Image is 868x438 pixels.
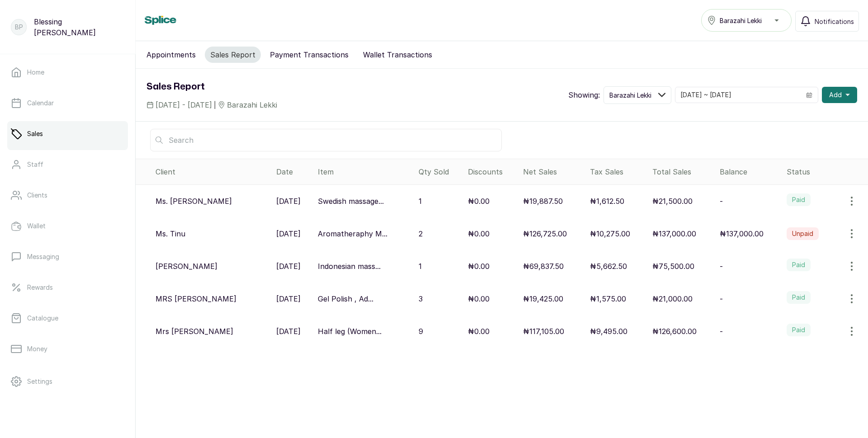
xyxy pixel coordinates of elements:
[720,326,723,337] p: -
[652,261,694,272] p: ₦75,500.00
[523,261,564,272] p: ₦69,837.50
[590,228,630,239] p: ₦10,275.00
[27,252,59,261] p: Messaging
[276,261,301,272] p: [DATE]
[523,228,567,239] p: ₦126,725.00
[787,291,811,304] label: Paid
[7,306,128,331] a: Catalogue
[419,166,461,177] div: Qty Sold
[264,47,354,63] button: Payment Transactions
[419,293,423,304] p: 3
[318,166,411,177] div: Item
[468,196,490,207] p: ₦0.00
[318,196,384,207] p: Swedish massage...
[318,228,387,239] p: Aromatheraphy M...
[205,47,261,63] button: Sales Report
[7,152,128,177] a: Staff
[276,293,301,304] p: [DATE]
[7,336,128,362] a: Money
[787,193,811,206] label: Paid
[720,16,762,25] span: Barazahi Lekki
[7,121,128,146] a: Sales
[604,86,671,104] button: Barazahi Lekki
[15,23,23,32] p: BP
[27,377,52,386] p: Settings
[27,160,43,169] p: Staff
[156,166,269,177] div: Client
[156,293,236,304] p: MRS [PERSON_NAME]
[7,369,128,394] a: Settings
[468,326,490,337] p: ₦0.00
[590,326,627,337] p: ₦9,495.00
[815,17,854,26] span: Notifications
[7,183,128,208] a: Clients
[156,326,233,337] p: Mrs [PERSON_NAME]
[7,90,128,116] a: Calendar
[156,99,212,110] span: [DATE] - [DATE]
[7,60,128,85] a: Home
[27,314,58,323] p: Catalogue
[523,196,563,207] p: ₦19,887.50
[318,261,381,272] p: Indonesian mass...
[27,191,47,200] p: Clients
[787,324,811,336] label: Paid
[468,293,490,304] p: ₦0.00
[7,275,128,300] a: Rewards
[675,87,801,103] input: Select date
[652,326,697,337] p: ₦126,600.00
[468,166,516,177] div: Discounts
[156,261,217,272] p: [PERSON_NAME]
[720,196,723,207] p: -
[419,261,422,272] p: 1
[652,228,696,239] p: ₦137,000.00
[318,293,373,304] p: Gel Polish , Ad...
[419,228,423,239] p: 2
[227,99,277,110] span: Barazahi Lekki
[27,68,44,77] p: Home
[652,166,713,177] div: Total Sales
[829,90,842,99] span: Add
[590,261,627,272] p: ₦5,662.50
[27,99,54,108] p: Calendar
[7,213,128,239] a: Wallet
[358,47,438,63] button: Wallet Transactions
[568,89,600,100] p: Showing:
[156,196,232,207] p: Ms. [PERSON_NAME]
[276,166,311,177] div: Date
[652,196,693,207] p: ₦21,500.00
[156,228,185,239] p: Ms. Tinu
[141,47,201,63] button: Appointments
[822,87,857,103] button: Add
[720,228,764,239] p: ₦137,000.00
[590,293,626,304] p: ₦1,575.00
[276,196,301,207] p: [DATE]
[795,11,859,32] button: Notifications
[7,244,128,269] a: Messaging
[609,90,651,100] span: Barazahi Lekki
[787,227,819,240] label: Unpaid
[318,326,382,337] p: Half leg (Women...
[523,326,564,337] p: ₦117,105.00
[720,293,723,304] p: -
[146,80,277,94] h1: Sales Report
[27,129,43,138] p: Sales
[468,261,490,272] p: ₦0.00
[523,293,563,304] p: ₦19,425.00
[787,259,811,271] label: Paid
[27,283,53,292] p: Rewards
[150,129,502,151] input: Search
[419,196,422,207] p: 1
[590,166,645,177] div: Tax Sales
[7,400,128,425] a: Support
[276,326,301,337] p: [DATE]
[468,228,490,239] p: ₦0.00
[720,166,779,177] div: Balance
[787,166,864,177] div: Status
[720,261,723,272] p: -
[652,293,693,304] p: ₦21,000.00
[419,326,423,337] p: 9
[590,196,624,207] p: ₦1,612.50
[701,9,792,32] button: Barazahi Lekki
[214,100,216,110] span: |
[806,92,812,98] svg: calendar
